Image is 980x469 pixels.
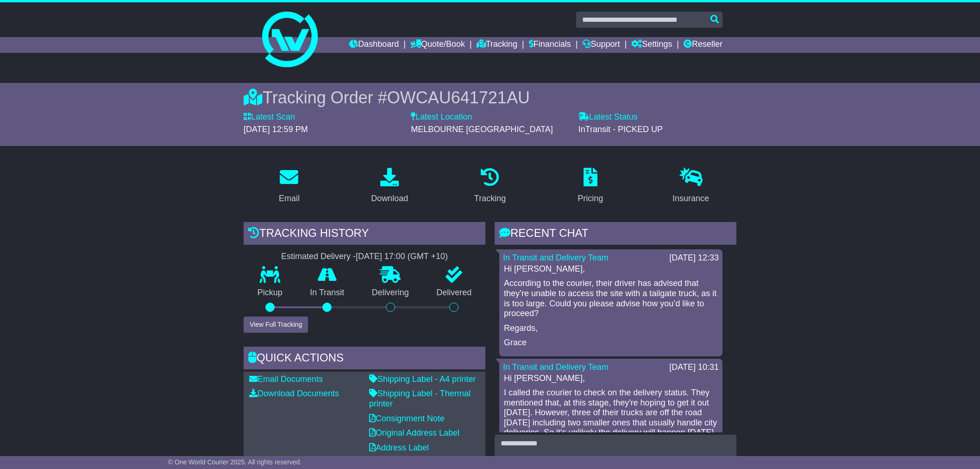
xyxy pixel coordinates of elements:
p: According to the courier, their driver has advised that they’re unable to access the site with a ... [504,279,718,318]
div: Email [279,192,300,205]
a: Reseller [684,37,722,53]
div: [DATE] 17:00 (GMT +10) [356,252,448,262]
a: Original Address Label [369,428,459,437]
a: Shipping Label - Thermal printer [369,389,471,408]
div: [DATE] 10:31 [669,362,719,373]
a: Pricing [572,165,609,208]
span: [DATE] 12:59 PM [244,125,308,134]
p: Delivering [358,288,423,298]
a: Address Label [369,443,429,452]
a: Tracking [477,37,517,53]
div: Tracking history [244,222,485,247]
a: Email [273,165,306,208]
div: Quick Actions [244,347,485,372]
button: View Full Tracking [244,317,308,333]
a: Shipping Label - A4 printer [369,374,476,384]
p: Pickup [244,288,296,298]
p: In Transit [296,288,358,298]
a: Dashboard [349,37,399,53]
a: Email Documents [249,374,323,384]
a: Insurance [666,165,715,208]
a: Download Documents [249,389,339,398]
div: [DATE] 12:33 [669,253,719,263]
div: Pricing [578,192,603,205]
a: Quote/Book [410,37,465,53]
p: I called the courier to check on the delivery status. They mentioned that, at this stage, they're... [504,388,718,448]
div: Tracking [474,192,506,205]
p: Grace [504,338,718,348]
p: Delivered [423,288,486,298]
a: Settings [631,37,672,53]
a: Tracking [468,165,512,208]
p: Hi [PERSON_NAME], [504,264,718,274]
span: © One World Courier 2025. All rights reserved. [168,458,302,466]
span: InTransit - PICKED UP [578,125,663,134]
div: Tracking Order # [244,88,736,108]
a: Consignment Note [369,414,445,423]
span: MELBOURNE [GEOGRAPHIC_DATA] [411,125,553,134]
label: Latest Location [411,112,472,122]
div: Insurance [672,192,709,205]
label: Latest Scan [244,112,295,122]
a: Support [582,37,620,53]
a: In Transit and Delivery Team [503,253,609,262]
a: In Transit and Delivery Team [503,362,609,372]
div: Download [371,192,408,205]
p: Hi [PERSON_NAME], [504,374,718,384]
label: Latest Status [578,112,638,122]
a: Financials [529,37,571,53]
p: Regards, [504,323,718,334]
div: RECENT CHAT [495,222,736,247]
span: OWCAU641721AU [387,88,530,107]
div: Estimated Delivery - [244,252,485,262]
a: Download [365,165,414,208]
